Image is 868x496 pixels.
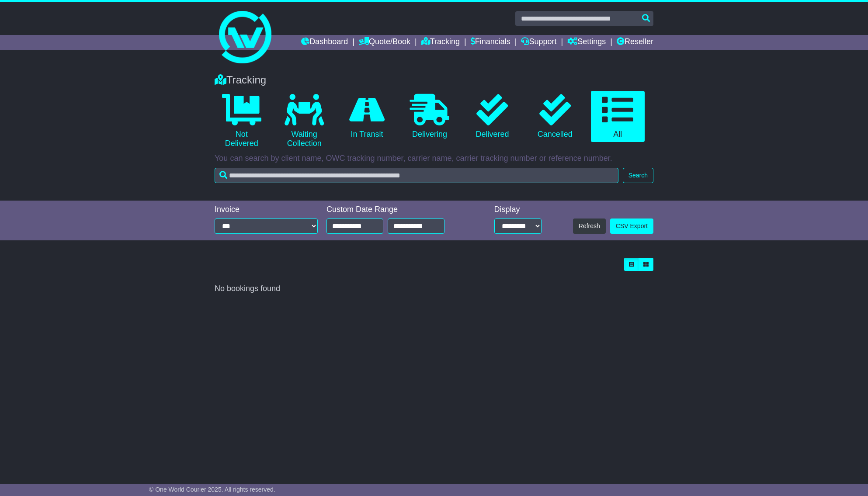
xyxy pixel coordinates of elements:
div: Display [494,205,542,215]
div: Tracking [210,74,658,87]
a: All [591,91,645,142]
a: Cancelled [528,91,582,142]
p: You can search by client name, OWC tracking number, carrier name, carrier tracking number or refe... [215,154,653,163]
a: Delivered [465,91,519,142]
a: In Transit [340,91,394,142]
a: Not Delivered [215,91,268,152]
span: © One World Courier 2025. All rights reserved. [149,486,275,493]
button: Search [623,168,653,183]
a: CSV Export [610,219,653,234]
a: Support [521,35,556,50]
a: Financials [471,35,510,50]
div: Custom Date Range [326,205,467,215]
a: Settings [567,35,606,50]
button: Refresh [573,219,606,234]
a: Waiting Collection [277,91,331,152]
a: Quote/Book [359,35,410,50]
div: No bookings found [215,284,653,294]
a: Reseller [617,35,653,50]
a: Delivering [403,91,456,142]
a: Dashboard [301,35,348,50]
div: Invoice [215,205,318,215]
a: Tracking [421,35,460,50]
